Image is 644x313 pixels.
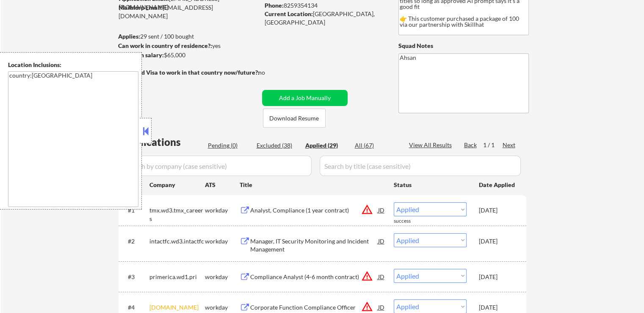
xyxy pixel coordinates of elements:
input: Search by company (case sensitive) [121,156,312,176]
div: Next [503,141,516,149]
div: [DATE] [479,237,516,246]
div: #4 [128,303,143,312]
div: workday [205,206,240,215]
div: Analyst, Compliance (1 year contract) [250,206,378,215]
div: Location Inclusions: [8,61,138,69]
div: [DATE] [479,303,516,312]
div: JD [377,233,386,249]
div: 29 sent / 100 bought [118,32,259,41]
button: warning_amber [361,204,373,215]
strong: Current Location: [265,10,313,17]
strong: Phone: [265,2,284,9]
div: workday [205,303,240,312]
strong: Will need Visa to work in that country now/future?: [119,69,260,76]
div: Excluded (38) [257,141,299,150]
strong: Can work in country of residence?: [118,42,212,49]
div: Date Applied [479,181,516,189]
div: primerica.wd1.pri [149,273,205,281]
button: Add a Job Manually [262,90,348,106]
div: Applications [121,137,205,147]
div: [EMAIL_ADDRESS][DOMAIN_NAME] [119,3,259,20]
strong: Mailslurp Email: [119,4,163,11]
div: View All Results [409,141,454,149]
div: Corporate Function Compliance Officer [250,303,378,312]
div: tmx.wd3.tmx_careers [149,206,205,223]
div: Manager, IT Security Monitoring and Incident Management [250,237,378,254]
button: warning_amber [361,301,373,313]
div: #1 [128,206,143,215]
div: Status [394,177,467,192]
strong: Applies: [118,33,140,40]
div: All (67) [355,141,397,150]
div: yes [118,42,257,50]
div: JD [377,269,386,284]
strong: Minimum salary: [118,51,164,59]
div: 8259354134 [265,1,384,10]
div: JD [377,202,386,218]
div: Compliance Analyst (4-6 month contract) [250,273,378,281]
div: [DATE] [479,206,516,215]
input: Search by title (case sensitive) [320,156,521,176]
div: Back [464,141,478,149]
div: Title [240,181,386,189]
div: workday [205,273,240,281]
div: [DATE] [479,273,516,281]
div: #3 [128,273,143,281]
div: no [258,68,282,77]
div: ATS [205,181,240,189]
button: Download Resume [263,109,326,128]
div: intactfc.wd3.intactfc [149,237,205,246]
div: success [394,218,428,225]
div: $65,000 [118,51,259,59]
div: [GEOGRAPHIC_DATA], [GEOGRAPHIC_DATA] [265,10,384,26]
div: Pending (0) [208,141,250,150]
div: workday [205,237,240,246]
div: Company [149,181,205,189]
button: warning_amber [361,270,373,282]
div: #2 [128,237,143,246]
div: Squad Notes [398,42,529,50]
div: Applied (29) [305,141,348,150]
div: 1 / 1 [483,141,503,149]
